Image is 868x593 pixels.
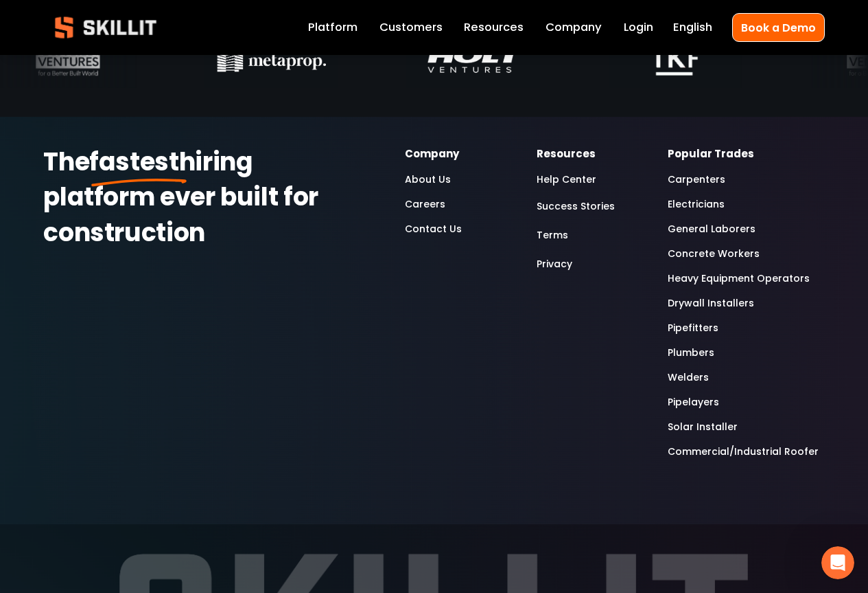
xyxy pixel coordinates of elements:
[668,196,725,212] a: Electricians
[308,18,357,37] a: Platform
[668,443,819,460] a: Commercial/Industrial Roofer
[668,369,709,385] a: Welders
[464,19,524,36] span: Resources
[732,13,825,41] a: Book a Demo
[668,394,719,410] a: Pipelayers
[668,146,754,164] strong: Popular Trades
[405,221,462,237] a: Contact Us
[537,146,596,164] strong: Resources
[668,221,755,237] a: General Laborers
[668,295,754,311] a: Drywall Installers
[537,254,572,274] a: Privacy
[624,18,653,37] a: Login
[668,245,760,262] a: Concrete Workers
[668,270,810,287] a: Heavy Equipment Operators
[537,225,568,245] a: Terms
[43,143,323,256] strong: hiring platform ever built for construction
[89,143,178,186] strong: fastest
[43,143,89,186] strong: The
[668,171,725,188] a: Carpenters
[405,196,445,212] a: Careers
[821,546,854,579] iframe: Intercom live chat
[464,18,524,37] a: folder dropdown
[546,18,602,37] a: Company
[668,320,718,336] a: Pipefitters
[537,171,596,188] a: Help Center
[405,146,459,164] strong: Company
[43,7,168,48] img: Skillit
[673,18,712,37] div: language picker
[668,344,714,361] a: Plumbers
[668,418,738,435] a: Solar Installer
[379,18,443,37] a: Customers
[673,19,712,36] span: English
[537,197,615,216] a: Success Stories
[405,171,451,188] a: About Us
